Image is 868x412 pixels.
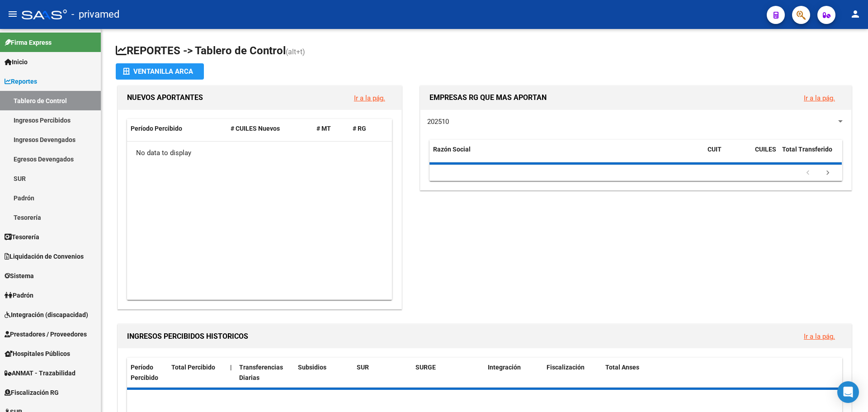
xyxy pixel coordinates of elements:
[349,119,385,138] datatable-header-cell: # RG
[127,332,248,341] span: INGRESOS PERCIBIDOS HISTORICOS
[602,358,835,388] datatable-header-cell: Total Anses
[415,364,436,371] span: SURGE
[226,358,236,388] datatable-header-cell: |
[5,290,33,300] span: Padrón
[5,232,39,242] span: Tesorería
[5,76,37,86] span: Reportes
[131,364,158,381] span: Período Percibido
[127,358,168,388] datatable-header-cell: Período Percibido
[819,168,836,178] a: go to next page
[353,358,412,388] datatable-header-cell: SUR
[7,9,18,19] mat-icon: menu
[782,146,832,153] span: Total Transferido
[230,364,232,371] span: |
[708,146,722,153] span: CUIT
[751,140,778,170] datatable-header-cell: CUILES
[171,364,215,371] span: Total Percibido
[804,94,835,102] a: Ir a la pág.
[5,310,88,320] span: Integración (discapacidad)
[427,118,449,126] span: 202510
[433,146,471,153] span: Razón Social
[127,142,392,164] div: No data to display
[231,125,280,132] span: # CUILES Nuevos
[236,358,294,388] datatable-header-cell: Transferencias Diarias
[5,349,70,359] span: Hospitales Públicos
[354,94,385,102] a: Ir a la pág.
[543,358,602,388] datatable-header-cell: Fiscalización
[127,119,227,138] datatable-header-cell: Período Percibido
[484,358,543,388] datatable-header-cell: Integración
[778,140,842,170] datatable-header-cell: Total Transferido
[116,43,854,59] h1: REPORTES -> Tablero de Control
[71,5,119,24] span: - privamed
[316,125,331,132] span: # MT
[127,93,203,102] span: NUEVOS APORTANTES
[227,119,313,138] datatable-header-cell: # CUILES Nuevos
[131,125,182,132] span: Período Percibido
[412,358,484,388] datatable-header-cell: SURGE
[5,329,87,339] span: Prestadores / Proveedores
[5,388,59,398] span: Fiscalización RG
[5,38,52,47] span: Firma Express
[313,119,349,138] datatable-header-cell: # MT
[168,358,226,388] datatable-header-cell: Total Percibido
[837,381,859,403] div: Open Intercom Messenger
[488,364,521,371] span: Integración
[547,364,585,371] span: Fiscalización
[797,90,842,106] button: Ir a la pág.
[605,364,639,371] span: Total Anses
[799,168,816,178] a: go to previous page
[5,271,34,281] span: Sistema
[116,63,204,80] button: Ventanilla ARCA
[755,146,776,153] span: CUILES
[5,57,28,67] span: Inicio
[797,328,842,345] button: Ir a la pág.
[5,368,75,378] span: ANMAT - Trazabilidad
[286,47,305,56] span: (alt+t)
[298,364,326,371] span: Subsidios
[429,140,704,170] datatable-header-cell: Razón Social
[429,93,547,102] span: EMPRESAS RG QUE MAS APORTAN
[850,9,861,19] mat-icon: person
[357,364,369,371] span: SUR
[704,140,751,170] datatable-header-cell: CUIT
[294,358,353,388] datatable-header-cell: Subsidios
[5,251,84,261] span: Liquidación de Convenios
[123,63,197,80] div: Ventanilla ARCA
[804,332,835,341] a: Ir a la pág.
[353,125,366,132] span: # RG
[347,90,392,106] button: Ir a la pág.
[239,364,283,381] span: Transferencias Diarias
